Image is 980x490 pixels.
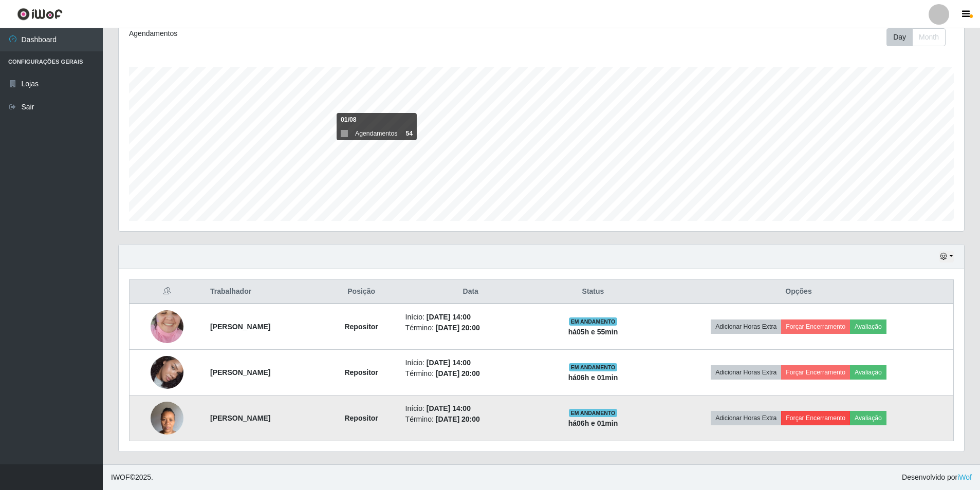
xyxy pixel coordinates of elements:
[17,8,63,21] img: CoreUI Logo
[405,368,536,379] li: Término:
[151,297,183,356] img: 1753380554375.jpeg
[569,317,618,326] span: EM ANDAMENTO
[850,411,886,425] button: Avaliação
[569,409,618,417] span: EM ANDAMENTO
[957,473,972,481] a: iWof
[912,28,946,46] button: Month
[436,369,480,378] time: [DATE] 20:00
[344,368,378,376] strong: Repositor
[568,328,618,336] strong: há 05 h e 55 min
[324,280,399,304] th: Posição
[210,368,270,376] strong: [PERSON_NAME]
[405,312,536,323] li: Início:
[436,415,480,423] time: [DATE] 20:00
[204,280,324,304] th: Trabalhador
[405,357,536,368] li: Início:
[151,396,183,440] img: 1754928473584.jpeg
[886,28,954,46] div: Toolbar with button groups
[151,343,183,402] img: 1754222847400.jpeg
[850,365,886,380] button: Avaliação
[210,414,270,422] strong: [PERSON_NAME]
[210,323,270,331] strong: [PERSON_NAME]
[405,414,536,425] li: Término:
[399,280,542,304] th: Data
[111,472,153,483] span: © 2025 .
[781,411,850,425] button: Forçar Encerramento
[711,319,781,334] button: Adicionar Horas Extra
[711,365,781,380] button: Adicionar Horas Extra
[569,363,618,371] span: EM ANDAMENTO
[568,373,618,382] strong: há 06 h e 01 min
[344,414,378,422] strong: Repositor
[886,28,946,46] div: First group
[344,323,378,331] strong: Repositor
[427,359,471,367] time: [DATE] 14:00
[781,319,850,334] button: Forçar Encerramento
[542,280,644,304] th: Status
[568,419,618,427] strong: há 06 h e 01 min
[427,313,471,321] time: [DATE] 14:00
[711,411,781,425] button: Adicionar Horas Extra
[902,472,972,483] span: Desenvolvido por
[781,365,850,380] button: Forçar Encerramento
[427,404,471,412] time: [DATE] 14:00
[644,280,953,304] th: Opções
[405,323,536,333] li: Término:
[129,28,464,39] div: Agendamentos
[436,324,480,332] time: [DATE] 20:00
[405,403,536,414] li: Início:
[886,28,913,46] button: Day
[111,473,130,481] span: IWOF
[850,319,886,334] button: Avaliação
